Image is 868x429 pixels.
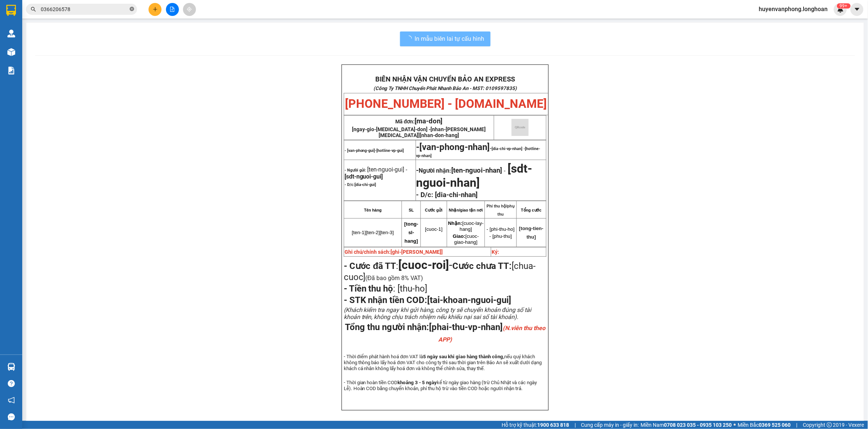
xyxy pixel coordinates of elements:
span: - [416,142,420,152]
span: Mã đơn: [395,119,443,124]
span: [ma-don] [415,117,443,125]
span: huyenvanphong.longhoan [753,4,834,14]
span: close-circle [130,6,134,13]
span: Miền Nam [641,421,732,429]
button: caret-down [851,3,864,16]
span: [sdt-nguoi-gui] [345,173,383,180]
span: - [phi-thu-ho] [487,226,515,232]
img: warehouse-icon [7,30,15,37]
span: Cung cấp máy in - giấy in: [581,421,639,429]
span: [ten-nguoi-gui] - [345,166,408,180]
strong: 1900 633 818 [537,422,569,428]
strong: Tên hàng [364,208,382,212]
em: (N.viên thu theo APP) [438,325,545,343]
span: [nhan-[PERSON_NAME][MEDICAL_DATA]] [379,126,486,138]
span: loading [406,36,415,41]
img: solution-icon [7,67,15,74]
span: - Thời điểm phát hành hoá đơn VAT là nếu quý khách không thông báo lấy hoá đơn VAT cho công ty th... [344,354,542,371]
strong: - [416,166,502,174]
span: [cuoc-lay-hang] [448,220,484,232]
span: - [502,167,508,174]
span: [thu-ho] [396,283,428,294]
strong: 5 ngày sau khi giao hàng thành công, [423,354,505,359]
span: [ten-nguoi-nhan] [452,166,502,174]
strong: 0708 023 035 - 0935 103 250 [664,422,732,428]
img: warehouse-icon [7,48,15,56]
span: [ten-2] [366,230,380,235]
span: [van-phong-nhan] [420,142,490,152]
span: [dia-chi-gui] [355,182,376,187]
span: [phai-thu-vp-nhan] [429,322,545,344]
img: logo-vxr [6,5,16,16]
strong: - Cước đã TT [344,261,396,271]
span: message [8,413,15,420]
span: Tổng thu người nhận: [345,322,545,344]
span: : [344,283,428,294]
span: [tong-tien-thu] [519,226,543,240]
strong: Phí thu hộ/phụ thu [487,204,515,216]
span: [tai-khoan-nguoi-gui] [428,295,512,305]
span: - [416,146,541,158]
span: Miền Bắc [738,421,791,429]
strong: Nhận: [448,220,462,226]
span: - [van-phong-gui]- [345,148,404,153]
strong: - D/c: [345,182,376,187]
strong: Ký: [492,249,499,255]
span: aim [187,7,192,12]
span: [nhan-don-hang] [420,132,459,138]
span: [cuoc-1] [425,226,442,232]
button: plus [149,3,162,16]
span: Người nhận: [419,167,502,174]
span: close-circle [130,7,134,11]
strong: [cuoc-roi] [398,258,449,272]
strong: Cước chưa TT: [452,261,512,271]
span: plus [153,7,158,12]
img: warehouse-icon [7,363,15,371]
span: - [398,258,452,272]
strong: (Công Ty TNHH Chuyển Phát Nhanh Bảo An - MST: 0109597835) [373,86,517,91]
span: | [575,421,576,429]
strong: BIÊN NHẬN VẬN CHUYỂN BẢO AN EXPRESS [375,75,515,83]
span: caret-down [854,6,861,13]
strong: - Tiền thu hộ [344,283,393,294]
strong: khoảng 3 - 5 ngày [398,380,437,385]
span: - Thời gian hoàn tiền COD kể từ ngày giao hàng (trừ Chủ Nhật và các ngày Lễ). Hoàn COD bằng chuyể... [344,380,537,391]
strong: Tổng cước [521,208,542,212]
img: icon-new-feature [837,6,844,13]
span: : [344,261,453,271]
span: copyright [827,422,832,428]
strong: SL [409,208,414,212]
button: In mẫu biên lai tự cấu hình [400,31,490,46]
span: file-add [170,7,175,12]
strong: Cước gửi [425,208,442,212]
span: [tong-sl-hang] [404,221,418,244]
strong: Ghi chú/chính sách: [345,249,443,255]
span: [sdt-nguoi-nhan] [416,162,532,190]
span: [ghi-[PERSON_NAME]] [391,249,443,255]
span: question-circle [8,380,15,387]
button: file-add [166,3,179,16]
span: Hỗ trợ kỹ thuật: [502,421,569,429]
span: - [phu-thu] [489,233,512,239]
strong: 0369 525 060 [759,422,791,428]
span: | [797,421,798,429]
strong: - D/c: [416,191,433,199]
span: (Đã bao gồm 8% VAT) [366,275,423,282]
span: - STK nhận tiền COD: [344,295,512,305]
span: notification [8,397,15,404]
strong: Giao: [453,233,465,239]
strong: [dia-chi-nhan] [435,191,478,199]
span: [ten-3] [380,230,394,235]
img: qr-code [512,119,529,136]
span: In mẫu biên lai tự cấu hình [415,34,485,43]
span: search [31,7,36,12]
span: [ngay-gio-[MEDICAL_DATA]-don] - [352,126,486,138]
span: [cuoc-giao-hang] [453,233,479,245]
span: [ten-1] [352,230,366,235]
span: (Khách kiểm tra ngay khi gửi hàng, công ty sẽ chuyển khoản đúng số tài khoản trên, không chịu trá... [344,306,532,320]
input: Tìm tên, số ĐT hoặc mã đơn [41,5,128,13]
strong: - Người gửi: [345,168,366,173]
span: [PHONE_NUMBER] - [DOMAIN_NAME] [345,97,547,111]
button: aim [183,3,196,16]
span: [hotline-vp-gui] [377,148,404,153]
